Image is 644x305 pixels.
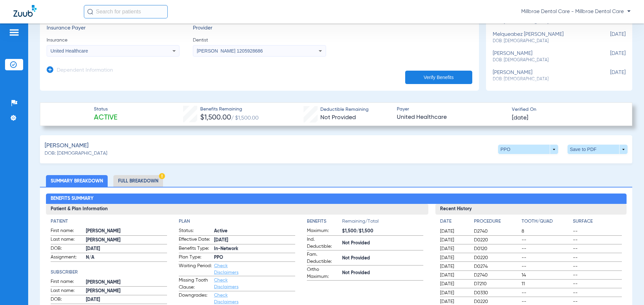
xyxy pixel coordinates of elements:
[573,290,622,296] span: --
[51,254,84,262] span: Assignment:
[573,263,622,270] span: --
[307,266,340,280] span: Ortho Maximum:
[592,31,626,44] span: [DATE]
[307,227,340,235] span: Maximum:
[440,298,468,305] span: [DATE]
[94,106,117,113] span: Status
[440,228,468,235] span: [DATE]
[86,279,167,286] span: [PERSON_NAME]
[320,115,356,121] span: Not Provided
[522,218,571,225] h4: Tooth/Quad
[592,51,626,63] span: [DATE]
[193,25,326,32] h3: Provider
[342,270,423,277] span: Not Provided
[51,269,167,276] app-breakdown-title: Subscriber
[493,70,592,82] div: [PERSON_NAME]
[512,106,621,113] span: Verified On
[159,173,165,179] img: Hazard
[86,245,167,252] span: [DATE]
[197,48,263,54] span: [PERSON_NAME] 1205928686
[87,9,93,15] img: Search Icon
[522,298,571,305] span: --
[474,298,520,305] span: D0220
[86,237,167,244] span: [PERSON_NAME]
[474,290,520,296] span: D0330
[440,281,468,287] span: [DATE]
[493,51,592,63] div: [PERSON_NAME]
[493,57,592,63] span: DOB: [DEMOGRAPHIC_DATA]
[46,204,428,215] h3: Patient & Plan Information
[474,237,520,243] span: D0220
[397,106,506,113] span: Payer
[493,31,592,44] div: melqueabez [PERSON_NAME]
[474,272,520,279] span: D2740
[214,293,238,304] a: Check Disclaimers
[200,114,231,121] span: $1,500.00
[573,272,622,279] span: --
[522,272,571,279] span: 14
[522,245,571,252] span: --
[342,255,423,262] span: Not Provided
[474,245,520,252] span: D0120
[307,236,340,250] span: Ind. Deductible:
[522,237,571,243] span: --
[522,218,571,227] app-breakdown-title: Tooth/Quad
[573,237,622,243] span: --
[493,38,592,44] span: DOB: [DEMOGRAPHIC_DATA]
[193,37,326,44] span: Dentist
[573,245,622,252] span: --
[179,236,212,244] span: Effective Date:
[86,228,167,235] span: [PERSON_NAME]
[522,290,571,296] span: --
[47,25,179,32] h3: Insurance Payer
[474,218,520,227] app-breakdown-title: Procedure
[573,298,622,305] span: --
[474,281,520,287] span: D7210
[179,254,212,262] span: Plan Type:
[522,254,571,261] span: --
[86,296,167,303] span: [DATE]
[46,175,108,187] li: Summary Breakdown
[51,218,167,225] h4: Patient
[440,245,468,252] span: [DATE]
[51,48,88,54] span: United Healthcare
[179,227,212,235] span: Status:
[573,218,622,225] h4: Surface
[51,227,84,235] span: First name:
[86,254,167,261] span: N/A
[214,237,295,244] span: [DATE]
[610,273,644,305] iframe: Chat Widget
[435,204,627,215] h3: Recent History
[440,290,468,296] span: [DATE]
[113,175,163,187] li: Full Breakdown
[474,254,520,261] span: D0220
[214,228,295,235] span: Active
[474,228,520,235] span: D2740
[573,228,622,235] span: --
[179,277,212,291] span: Missing Tooth Clause:
[51,287,84,295] span: Last name:
[474,263,520,270] span: D0274
[521,8,631,15] span: Millbrae Dental Care - Millbrae Dental Care
[573,218,622,227] app-breakdown-title: Surface
[51,278,84,286] span: First name:
[45,142,89,150] span: [PERSON_NAME]
[307,218,342,225] h4: Benefits
[522,228,571,235] span: 8
[179,218,295,225] h4: Plan
[405,71,472,84] button: Verify Benefits
[179,262,212,276] span: Waiting Period:
[397,113,506,122] span: United Healthcare
[307,251,340,265] span: Fam. Deductible:
[522,263,571,270] span: --
[342,228,423,235] span: $1,500/$1,500
[200,106,259,113] span: Benefits Remaining
[45,150,107,157] span: DOB: [DEMOGRAPHIC_DATA]
[440,237,468,243] span: [DATE]
[320,106,369,113] span: Deductible Remaining
[573,254,622,261] span: --
[179,245,212,253] span: Benefits Type:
